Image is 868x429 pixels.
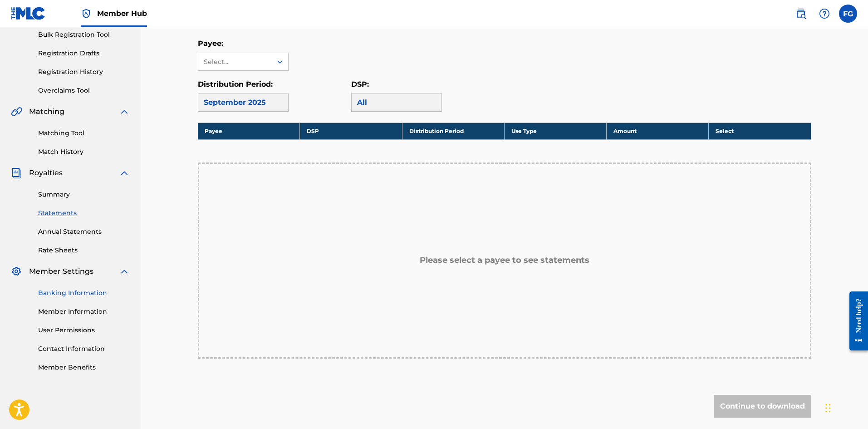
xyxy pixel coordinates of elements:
a: Summary [38,190,130,199]
img: MLC Logo [11,7,46,20]
a: Member Benefits [38,363,130,372]
a: Overclaims Tool [38,86,130,95]
img: search [795,8,806,19]
a: Matching Tool [38,128,130,138]
div: Arrastrar [825,394,831,422]
label: Payee: [198,39,223,48]
img: Matching [11,106,22,117]
th: Distribution Period [402,123,504,139]
a: Match History [38,147,130,157]
img: expand [119,266,130,277]
img: Member Settings [11,266,22,277]
img: Royalties [11,168,22,178]
span: Royalties [29,168,63,178]
a: Member Information [38,307,130,316]
a: Statements [38,208,130,218]
th: Payee [198,123,300,139]
div: Select... [204,57,265,67]
a: Rate Sheets [38,246,130,255]
iframe: Chat Widget [823,385,868,429]
img: help [819,8,830,19]
label: Distribution Period: [198,80,273,89]
iframe: Resource Center [843,285,868,358]
h5: Please select a payee to see statements [420,255,589,266]
th: Select [709,123,811,139]
a: User Permissions [38,325,130,335]
th: DSP [300,123,402,139]
span: Member Hub [97,8,147,19]
img: expand [119,106,130,117]
span: Member Settings [29,266,93,277]
a: Contact Information [38,344,130,354]
span: Matching [29,106,64,117]
div: Help [815,5,834,23]
a: Public Search [792,5,810,23]
a: Banking Information [38,288,130,298]
img: Top Rightsholder [81,8,92,19]
img: expand [119,168,130,178]
div: User Menu [839,5,857,23]
th: Use Type [504,123,606,139]
th: Amount [607,123,709,139]
label: DSP: [351,80,369,89]
a: Registration History [38,67,130,77]
a: Registration Drafts [38,49,130,58]
a: Bulk Registration Tool [38,30,130,39]
div: Widget de chat [823,385,868,429]
a: Annual Statements [38,227,130,237]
